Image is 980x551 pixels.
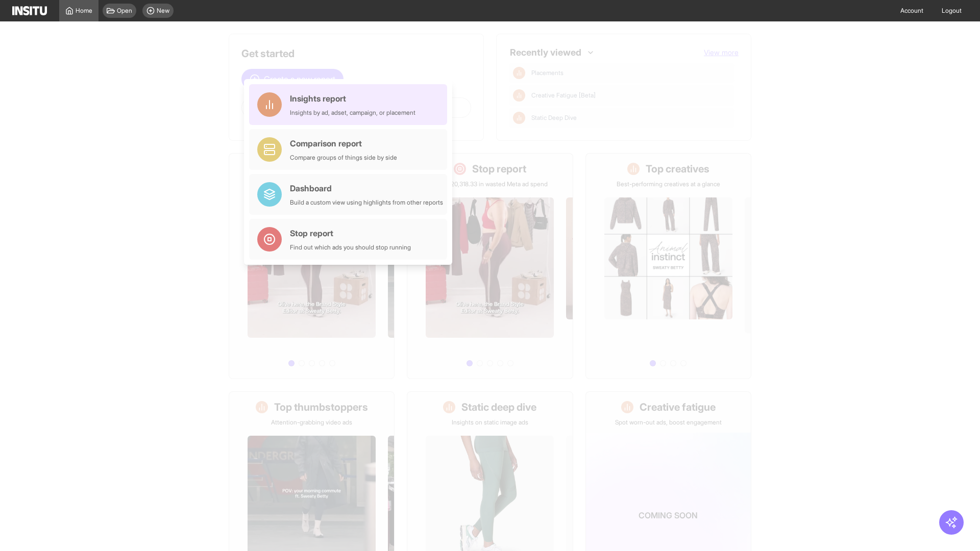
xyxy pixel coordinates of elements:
div: Stop report [290,227,411,239]
div: Insights by ad, adset, campaign, or placement [290,109,415,117]
div: Compare groups of things side by side [290,154,397,162]
span: Home [76,7,92,15]
img: Logo [12,6,47,15]
div: Build a custom view using highlights from other reports [290,198,443,207]
div: Comparison report [290,137,397,149]
div: Find out which ads you should stop running [290,243,411,252]
span: Open [117,7,132,15]
span: New [157,7,169,15]
div: Dashboard [290,182,443,194]
div: Insights report [290,92,415,105]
